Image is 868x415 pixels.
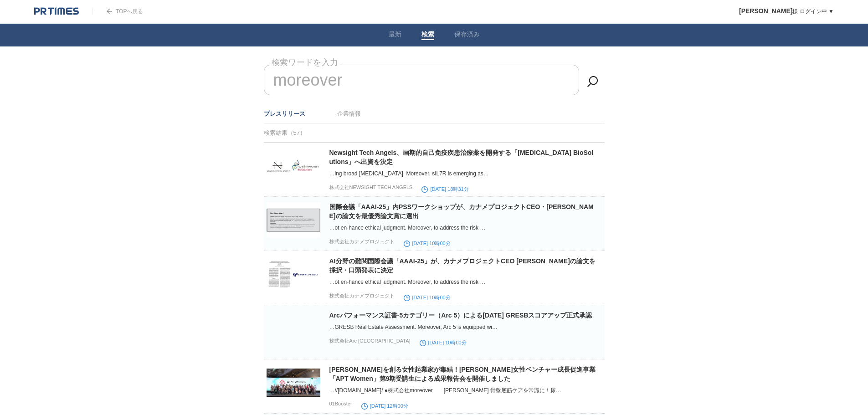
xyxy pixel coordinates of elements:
img: logo.png [34,7,79,16]
a: Arcパフォーマンス証書‐5カテゴリー（Arc 5）による[DATE] GRESBスコアアップ正式承認 [329,312,592,319]
div: …//[DOMAIN_NAME]/ ●株式会社moreover [PERSON_NAME] 骨盤底筋ケアを常識に！尿… [329,385,603,395]
img: arrow.png [107,9,112,14]
a: プレスリリース [264,110,305,117]
div: …ing broad [MEDICAL_DATA]. Moreover, sIL7R is emerging as… [329,169,603,179]
a: TOPへ戻る [92,8,143,15]
time: [DATE] 18時31分 [421,186,468,192]
div: …ot en-hance ethical judgment. Moreover, to address the risk … [329,223,603,233]
a: Newsight Tech Angels、画期的自己免疫疾患治療薬を開発する「[MEDICAL_DATA] BioSolutions」へ出資を決定 [329,149,594,165]
time: [DATE] 10時00分 [404,295,451,300]
p: 株式会社NEWSIGHT TECH ANGELS [329,184,413,191]
label: 検索ワードを入力 [270,56,339,70]
a: 最新 [389,31,401,40]
a: 検索 [421,31,434,40]
a: 保存済み [454,31,480,40]
img: 110083-9-7bbc8748b1b612880240edc2447facbf-1216x304.jpg [267,148,320,184]
p: 株式会社カナメプロジェクト [329,292,395,299]
span: [PERSON_NAME] [739,7,792,15]
a: 国際会議「AAAI-25」内PSSワークショップが、カナメプロジェクトCEO・[PERSON_NAME]の論文を最優秀論文賞に選出 [329,203,594,220]
div: 検索結果（57） [264,123,605,143]
img: 16550-714-73bb12fc2edafa71ca4f580ec988e609-1200x630.png [267,365,320,400]
a: AI分野の難関国際会議「AAAI-25」が、カナメプロジェクトCEO [PERSON_NAME]の論文を採択・口頭発表に決定 [329,257,596,274]
a: [PERSON_NAME]様 ログイン中 ▼ [739,8,834,15]
img: 112864-12-17e0efaeee55e0cce99fdf5908334873-1999x851.png [267,202,320,238]
a: [PERSON_NAME]を創る女性起業家が集結！[PERSON_NAME]女性ベンチャー成長促進事業「APT Women」第9期受講生による成果報告会を開催しました [329,366,596,382]
time: [DATE] 10時00分 [404,241,451,246]
div: …GRESB Real Estate Assessment. Moreover, Arc 5 is equipped wi… [329,322,603,332]
time: [DATE] 12時00分 [361,403,408,409]
p: 株式会社Arc [GEOGRAPHIC_DATA] [329,338,411,344]
a: 企業情報 [337,110,361,117]
p: 株式会社カナメプロジェクト [329,238,395,245]
div: …ot en-hance ethical judgment. Moreover, to address the risk … [329,277,603,287]
p: 01Booster [329,401,352,406]
time: [DATE] 10時00分 [420,340,467,345]
img: 112864-10-67da7d0e446d563992a56d55a3f9c798-3840x2158.png [267,256,320,292]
